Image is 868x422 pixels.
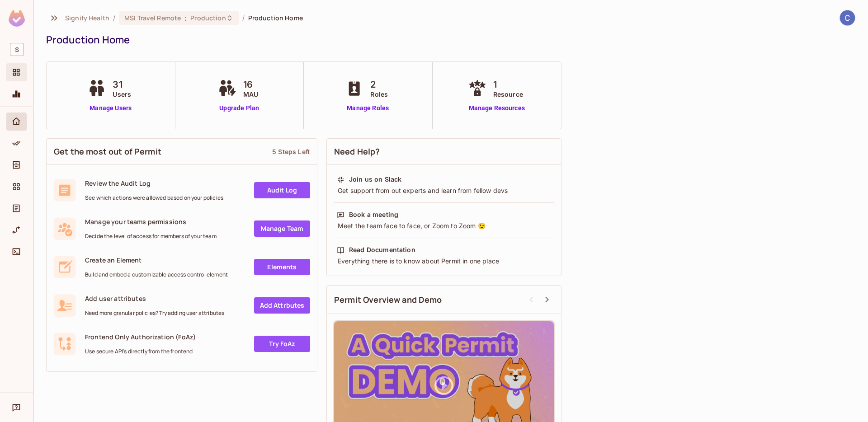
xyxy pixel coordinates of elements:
[248,14,303,22] span: Production Home
[124,14,181,22] span: MSI Travel Remote
[254,220,310,237] a: Manage Team
[243,89,258,99] span: MAU
[6,199,27,217] div: Audit Log
[254,259,310,275] a: Elements
[85,256,228,264] span: Create an Element
[65,14,109,22] span: the active workspace
[493,78,523,91] span: 1
[6,399,27,417] div: Help & Updates
[85,194,223,202] span: See which actions were allowed based on your policies
[9,10,25,27] img: SReyMgAAAABJRU5ErkJggg==
[6,134,27,152] div: Policy
[85,348,196,355] span: Use secure API's directly from the frontend
[6,63,27,81] div: Projects
[6,243,27,261] div: Connect
[85,217,217,226] span: Manage your teams permissions
[840,10,855,25] img: Chick Leiby
[6,178,27,196] div: Elements
[349,245,415,254] div: Read Documentation
[6,39,27,60] div: Workspace: Signify Health
[243,78,258,91] span: 16
[216,103,263,113] a: Upgrade Plan
[6,156,27,174] div: Directory
[85,309,224,317] span: Need more granular policies? Try adding user attributes
[113,89,131,99] span: Users
[334,146,380,157] span: Need Help?
[85,271,228,278] span: Build and embed a customizable access control element
[190,14,226,22] span: Production
[6,85,27,103] div: Monitoring
[337,257,551,266] div: Everything there is to know about Permit in one place
[6,113,27,131] div: Home
[349,175,401,184] div: Join us on Slack
[337,186,551,195] div: Get support from out experts and learn from fellow devs
[493,89,523,99] span: Resource
[46,33,851,47] div: Production Home
[337,221,551,230] div: Meet the team face to face, or Zoom to Zoom 😉
[85,103,136,113] a: Manage Users
[242,14,245,22] li: /
[254,336,310,352] a: Try FoAz
[85,179,223,188] span: Review the Audit Log
[184,14,187,22] span: :
[54,146,161,157] span: Get the most out of Permit
[370,89,388,99] span: Roles
[272,147,310,156] div: 5 Steps Left
[6,221,27,239] div: URL Mapping
[254,297,310,314] a: Add Attrbutes
[85,333,196,341] span: Frontend Only Authorization (FoAz)
[85,294,224,303] span: Add user attributes
[85,233,217,240] span: Decide the level of access for members of your team
[343,103,392,113] a: Manage Roles
[334,294,442,305] span: Permit Overview and Demo
[466,103,528,113] a: Manage Resources
[349,210,398,219] div: Book a meeting
[10,43,24,56] span: S
[370,78,388,91] span: 2
[113,14,115,22] li: /
[254,182,310,198] a: Audit Log
[113,78,131,91] span: 31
